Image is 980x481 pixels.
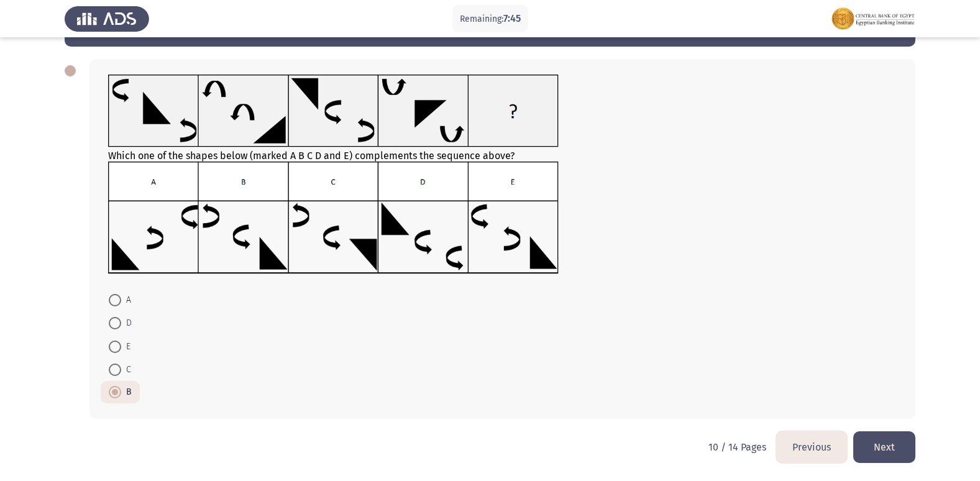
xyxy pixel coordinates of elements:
[831,1,915,36] img: Assessment logo of FOCUS Assessment 3 Modules EN
[108,75,897,277] div: Which one of the shapes below (marked A B C D and E) complements the sequence above?
[65,1,149,36] img: Assess Talent Management logo
[121,385,132,400] span: B
[708,441,766,453] p: 10 / 14 Pages
[121,362,131,377] span: C
[108,75,559,147] img: UkFYMDA3NUEucG5nMTYyMjAzMjMyNjEwNA==.png
[503,12,521,24] span: 7:45
[853,431,915,463] button: load next page
[121,293,131,308] span: A
[121,316,132,331] span: D
[776,431,847,463] button: load previous page
[460,11,521,27] p: Remaining:
[121,339,131,354] span: E
[108,162,559,274] img: UkFYMDA3NUIucG5nMTYyMjAzMjM1ODExOQ==.png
